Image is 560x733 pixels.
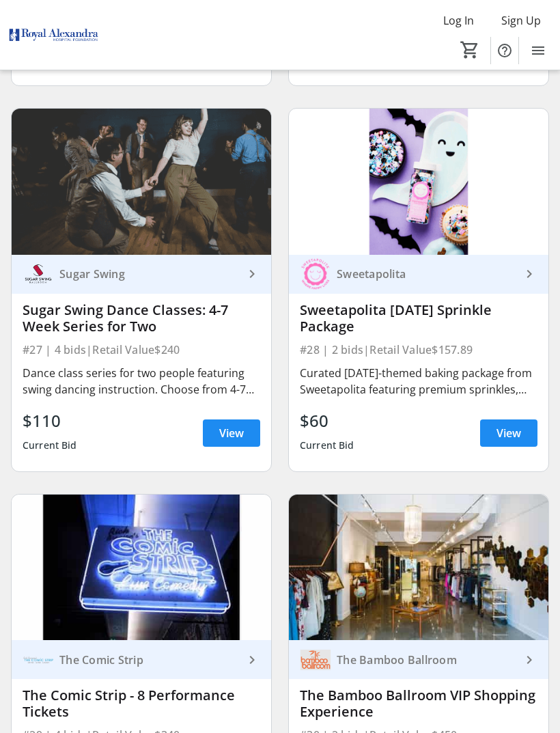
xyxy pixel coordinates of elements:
img: Sweetapolita Halloween Sprinkle Package [289,109,548,255]
a: SweetapolitaSweetapolita [289,255,548,294]
img: The Bamboo Ballroom VIP Shopping Experience [289,495,548,641]
div: The Bamboo Ballroom [331,653,521,667]
a: Sugar SwingSugar Swing [12,255,271,294]
img: The Comic Strip - 8 Performance Tickets [12,495,271,641]
button: Cart [458,38,482,62]
div: $110 [23,409,77,433]
img: The Bamboo Ballroom [300,644,331,676]
button: Sign Up [490,10,552,31]
mat-icon: keyboard_arrow_right [521,652,537,668]
button: Help [491,37,518,64]
div: Sweetapolita [DATE] Sprinkle Package [300,302,537,335]
div: The Comic Strip [54,653,244,667]
a: The Comic StripThe Comic Strip [12,640,271,679]
span: Sign Up [501,12,541,29]
mat-icon: keyboard_arrow_right [244,652,260,668]
div: Current Bid [23,433,77,458]
img: Sugar Swing [23,258,54,290]
div: The Bamboo Ballroom VIP Shopping Experience [300,687,537,720]
div: Sugar Swing [54,267,244,281]
div: The Comic Strip - 8 Performance Tickets [23,687,260,720]
div: $60 [300,409,354,433]
span: View [219,425,244,441]
a: View [480,419,537,447]
mat-icon: keyboard_arrow_right [521,266,537,282]
div: #28 | 2 bids | Retail Value $157.89 [300,340,537,359]
div: Current Bid [300,433,354,458]
div: Sweetapolita [331,267,521,281]
a: View [203,419,260,447]
img: Sugar Swing Dance Classes: 4-7 Week Series for Two [12,109,271,255]
img: Sweetapolita [300,258,331,290]
div: #27 | 4 bids | Retail Value $240 [23,340,260,359]
mat-icon: keyboard_arrow_right [244,266,260,282]
img: Royal Alexandra Hospital Foundation's Logo [8,10,99,61]
span: View [496,425,521,441]
button: Log In [432,10,485,31]
div: Dance class series for two people featuring swing dancing instruction. Choose from 4-7 week progr... [23,365,260,398]
div: Sugar Swing Dance Classes: 4-7 Week Series for Two [23,302,260,335]
a: The Bamboo BallroomThe Bamboo Ballroom [289,640,548,679]
span: Log In [443,12,474,29]
button: Menu [524,37,552,64]
div: Curated [DATE]-themed baking package from Sweetapolita featuring premium sprinkles, decorating su... [300,365,537,398]
img: The Comic Strip [23,644,54,676]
